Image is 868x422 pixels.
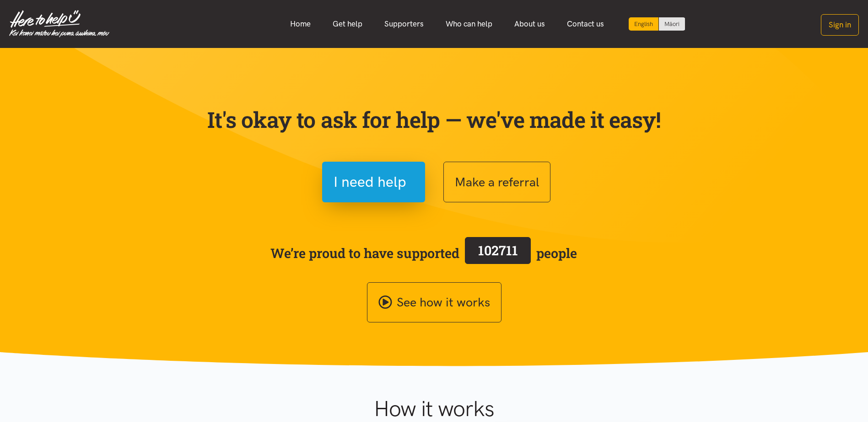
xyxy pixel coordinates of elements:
[373,14,435,34] a: Supporters
[659,17,685,31] a: Switch to Te Reo Māori
[322,14,373,34] a: Get help
[285,396,583,422] h1: How it works
[459,235,536,271] a: 102711
[279,14,322,34] a: Home
[205,106,663,133] p: It's okay to ask for help — we've made it easy!
[503,14,556,34] a: About us
[629,17,659,31] div: Current language
[435,14,503,34] a: Who can help
[478,242,518,259] span: 102711
[629,17,685,31] div: Language toggle
[334,170,406,194] span: I need help
[270,235,577,271] span: We’re proud to have supported people
[367,282,501,323] a: See how it works
[9,10,109,37] img: Home
[821,14,859,36] button: Sign in
[322,162,425,202] button: I need help
[556,14,615,34] a: Contact us
[443,162,550,202] button: Make a referral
